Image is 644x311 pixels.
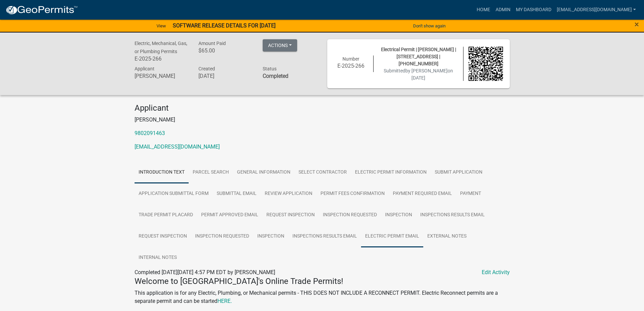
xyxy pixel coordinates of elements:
p: [PERSON_NAME] [135,116,510,124]
a: Select Contractor [294,162,351,183]
a: External Notes [423,226,471,247]
h6: [DATE] [198,73,253,79]
a: Request Inspection [262,204,319,226]
h4: Applicant [135,103,510,113]
a: Application Submittal Form [135,183,213,205]
a: View [154,20,169,31]
p: This application is for any Electric, Plumbing, or Mechanical permits - THIS DOES NOT INCLUDE A R... [135,289,510,305]
span: Electrical Permit | [PERSON_NAME] | [STREET_ADDRESS] | [PHONE_NUMBER] [381,47,456,66]
a: Inspection Requested [191,226,253,247]
a: Parcel search [189,162,233,183]
a: [EMAIL_ADDRESS][DOMAIN_NAME] [135,143,220,150]
a: Inspection [381,204,416,226]
span: Applicant [135,66,154,71]
span: × [635,20,639,29]
h6: [PERSON_NAME] [135,73,189,79]
a: Permit Fees Confirmation [316,183,389,205]
a: 9802091463 [135,130,165,136]
a: Inspection Requested [319,204,381,226]
a: Inspection [253,226,288,247]
span: Electric, Mechanical, Gas, or Plumbing Permits [135,41,187,54]
a: Review Application [261,183,316,205]
a: Internal Notes [135,247,181,269]
a: [EMAIL_ADDRESS][DOMAIN_NAME] [554,3,639,16]
span: Submitted on [DATE] [384,68,453,81]
button: Close [635,20,639,28]
span: Amount Paid [198,41,226,46]
a: Inspections Results Email [416,204,489,226]
a: My Dashboard [513,3,554,16]
h6: $65.00 [198,47,253,54]
h6: E-2025-266 [135,55,189,62]
a: Inspections Results Email [288,226,361,247]
a: Electric Permit Information [351,162,431,183]
a: Admin [493,3,513,16]
a: General Information [233,162,294,183]
a: HERE. [217,298,232,304]
img: QR code [469,47,503,81]
a: Permit Approved Email [197,204,262,226]
strong: Completed [263,73,288,79]
span: Completed [DATE][DATE] 4:57 PM EDT by [PERSON_NAME] [135,269,275,275]
a: Submittal Email [213,183,261,205]
a: Electric Permit Email [361,226,423,247]
span: by [PERSON_NAME] [405,68,448,73]
a: Introduction Text [135,162,189,183]
a: Payment [456,183,485,205]
a: Edit Activity [482,268,510,276]
a: Payment Required Email [389,183,456,205]
button: Actions [263,39,297,51]
strong: SOFTWARE RELEASE DETAILS FOR [DATE] [173,22,276,29]
a: Home [474,3,493,16]
a: Trade Permit Placard [135,204,197,226]
h4: Welcome to [GEOGRAPHIC_DATA]'s Online Trade Permits! [135,276,510,286]
span: Created [198,66,215,71]
a: Submit Application [431,162,486,183]
button: Don't show again [410,20,448,31]
h6: E-2025-266 [334,63,368,69]
a: Request Inspection [135,226,191,247]
span: Status [263,66,277,71]
span: Number [342,56,359,62]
